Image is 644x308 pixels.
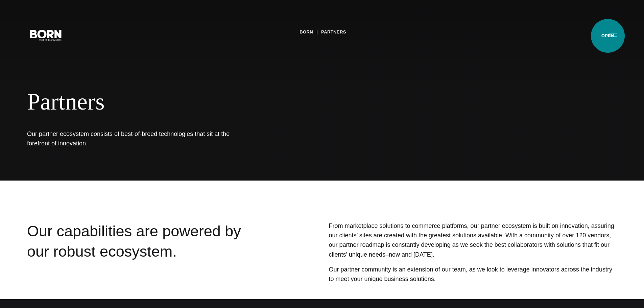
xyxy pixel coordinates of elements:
[300,27,313,37] a: BORN
[27,221,265,286] div: Our capabilities are powered by our robust ecosystem.
[27,88,412,116] span: Partners
[329,265,617,284] p: Our partner community is an extension of our team, as we look to leverage innovators across the i...
[329,221,617,259] p: From marketplace solutions to commerce platforms, our partner ecosystem is built on innovation, a...
[605,28,621,42] button: Open
[321,27,346,37] a: Partners
[27,129,230,148] h1: Our partner ecosystem consists of best-of-breed technologies that sit at the forefront of innovat...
